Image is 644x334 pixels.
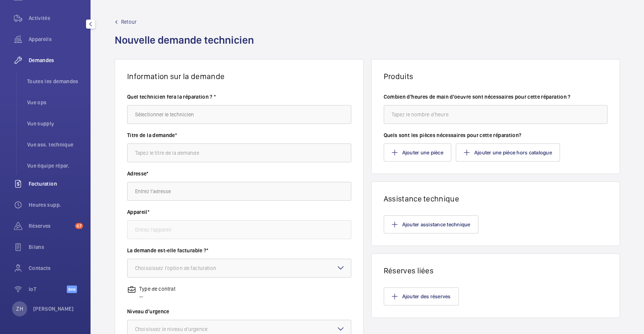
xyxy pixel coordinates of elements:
input: Entrez l'appareil [127,220,351,239]
input: Tapez le nombre d'heure [384,105,608,124]
span: Bilans [29,243,83,251]
div: Choississez l'option de facturation [135,264,235,272]
label: Quels sont les pièces nécessaires pour cette réparation? [384,131,608,139]
label: Titre de la demande* [127,131,351,139]
input: Entrez l'adresse [127,182,351,201]
span: Demandes [29,56,83,64]
span: Facturation [29,180,83,188]
label: Niveau d'urgence [127,308,351,315]
span: 67 [75,223,83,229]
label: Appareil* [127,208,351,216]
span: Vue supply [27,120,83,127]
span: Vue équipe répar. [27,162,83,169]
div: Choisissez le niveau d'urgence [135,325,226,333]
h1: Produits [384,72,608,81]
label: Adresse* [127,170,351,177]
button: Ajouter assistance technique [384,215,478,233]
p: [PERSON_NAME] [33,305,74,313]
input: Sélectionner le technicien [127,105,351,124]
h1: Nouvelle demande technicien [115,33,258,59]
span: Appareils [29,35,83,43]
span: Beta [67,285,77,293]
span: Contacts [29,264,83,272]
label: Combien d'heures de main d'oeuvre sont nécessaires pour cette réparation ? [384,93,608,101]
span: Réserves [29,222,72,230]
p: Type de contrat [139,285,175,293]
h1: Réserves liées [384,266,608,275]
span: IoT [29,285,67,293]
button: Ajouter une pièce [384,143,451,162]
span: Activités [29,14,83,22]
p: -- [139,293,175,300]
label: Quel technicien fera la réparation ? * [127,93,351,101]
button: Ajouter une pièce hors catalogue [456,143,560,162]
h1: Information sur la demande [127,72,351,81]
span: Vue ass. technique [27,141,83,148]
button: Ajouter des réserves [384,287,459,305]
input: Tapez le titre de la demande [127,143,351,162]
span: Vue ops [27,99,83,106]
span: Toutes les demandes [27,78,83,85]
span: Heures supp. [29,201,83,209]
span: Retour [121,18,137,26]
label: La demande est-elle facturable ?* [127,247,351,254]
p: ZH [16,305,23,313]
h1: Assistance technique [384,194,608,203]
